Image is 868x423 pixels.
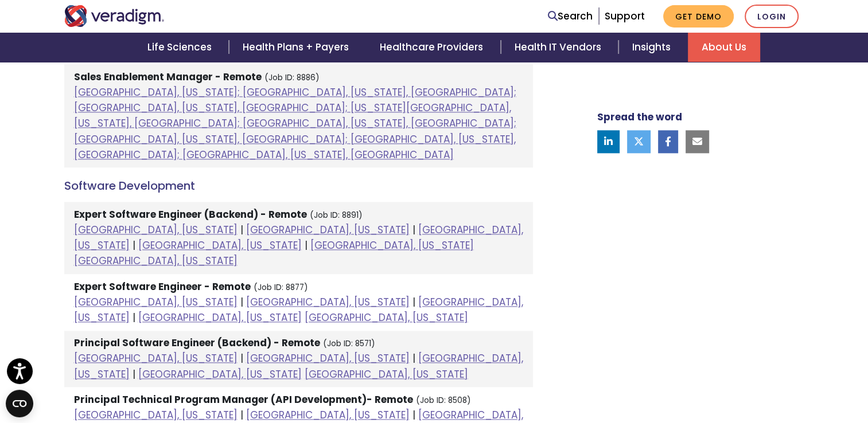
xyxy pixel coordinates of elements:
[663,5,734,28] a: Get Demo
[605,9,645,23] a: Support
[412,408,415,422] span: |
[246,223,410,237] a: [GEOGRAPHIC_DATA], [US_STATE]
[416,395,471,406] small: (Job ID: 8508)
[74,393,413,406] strong: Principal Technical Program Manager (API Development)- Remote
[74,223,238,237] a: [GEOGRAPHIC_DATA], [US_STATE]
[310,210,363,221] small: (Job ID: 8891)
[501,33,618,62] a: Health IT Vendors
[548,9,593,24] a: Search
[254,282,308,293] small: (Job ID: 8877)
[134,33,229,62] a: Life Sciences
[246,408,410,422] a: [GEOGRAPHIC_DATA], [US_STATE]
[133,311,135,324] span: |
[240,351,243,365] span: |
[138,311,302,324] a: [GEOGRAPHIC_DATA], [US_STATE]
[74,295,238,309] a: [GEOGRAPHIC_DATA], [US_STATE]
[74,351,523,381] a: [GEOGRAPHIC_DATA], [US_STATE]
[133,367,135,381] span: |
[412,295,415,309] span: |
[412,223,415,237] span: |
[240,295,243,309] span: |
[246,351,410,365] a: [GEOGRAPHIC_DATA], [US_STATE]
[74,70,262,84] strong: Sales Enablement Manager - Remote
[745,5,799,28] a: Login
[305,311,468,324] a: [GEOGRAPHIC_DATA], [US_STATE]
[618,33,688,62] a: Insights
[74,254,238,268] a: [GEOGRAPHIC_DATA], [US_STATE]
[305,238,308,252] span: |
[229,33,366,62] a: Health Plans + Payers
[138,238,302,252] a: [GEOGRAPHIC_DATA], [US_STATE]
[64,5,165,27] img: Veradigm logo
[264,72,320,83] small: (Job ID: 8886)
[74,85,516,162] a: [GEOGRAPHIC_DATA], [US_STATE]; [GEOGRAPHIC_DATA], [US_STATE], [GEOGRAPHIC_DATA]; [GEOGRAPHIC_DATA...
[240,223,243,237] span: |
[64,179,533,193] h4: Software Development
[138,367,302,381] a: [GEOGRAPHIC_DATA], [US_STATE]
[74,336,320,350] strong: Principal Software Engineer (Backend) - Remote
[688,33,760,62] a: About Us
[74,351,238,365] a: [GEOGRAPHIC_DATA], [US_STATE]
[74,207,307,221] strong: Expert Software Engineer (Backend) - Remote
[74,408,238,422] a: [GEOGRAPHIC_DATA], [US_STATE]
[240,408,243,422] span: |
[305,367,468,381] a: [GEOGRAPHIC_DATA], [US_STATE]
[412,351,415,365] span: |
[597,110,682,124] strong: Spread the word
[366,33,500,62] a: Healthcare Providers
[6,390,33,417] button: Open CMP widget
[310,238,474,252] a: [GEOGRAPHIC_DATA], [US_STATE]
[323,338,375,349] small: (Job ID: 8571)
[133,238,135,252] span: |
[246,295,410,309] a: [GEOGRAPHIC_DATA], [US_STATE]
[74,280,251,293] strong: Expert Software Engineer - Remote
